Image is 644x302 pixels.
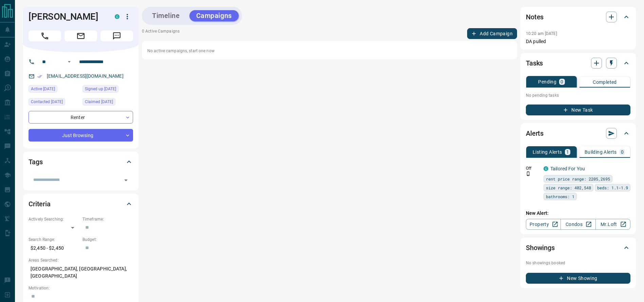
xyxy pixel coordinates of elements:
p: 1 [566,150,569,154]
div: Sat Oct 11 2025 [29,98,79,108]
div: Notes [526,9,630,25]
h2: Tasks [526,58,543,69]
p: Listing Alerts [533,150,562,154]
a: Property [526,219,561,230]
span: Active [DATE] [31,86,55,92]
a: Condos [560,219,595,230]
span: Email [65,31,97,41]
p: Budget: [82,237,133,243]
span: bathrooms: 1 [546,193,574,200]
h2: Notes [526,12,544,22]
p: No showings booked [526,260,630,266]
a: Mr.Loft [595,219,630,230]
div: Alerts [526,125,630,141]
span: Call [29,31,61,41]
p: 0 Active Campaigns [142,28,180,39]
button: New Task [526,105,630,115]
button: Open [121,175,131,185]
h2: Tags [29,156,42,167]
svg: Email Verified [37,74,42,79]
h2: Criteria [29,199,51,209]
div: condos.ca [115,14,119,19]
div: condos.ca [544,166,548,171]
a: [EMAIL_ADDRESS][DOMAIN_NAME] [47,73,124,79]
button: New Showing [526,273,630,284]
h2: Showings [526,242,555,253]
p: No pending tasks [526,90,630,100]
span: Signed up [DATE] [85,86,116,92]
span: size range: 402,548 [546,184,591,191]
div: Tasks [526,55,630,71]
p: Completed [593,80,617,84]
p: [GEOGRAPHIC_DATA], [GEOGRAPHIC_DATA], [GEOGRAPHIC_DATA] [29,263,133,282]
h1: [PERSON_NAME] [29,11,105,22]
button: Open [65,58,73,66]
span: rent price range: 2205,2695 [546,175,610,182]
p: 0 [621,150,624,154]
h2: Alerts [526,128,544,139]
div: Sat Oct 11 2025 [29,85,79,95]
p: Motivation: [29,285,133,291]
p: $2,450 - $2,450 [29,243,79,254]
button: Timeline [145,10,187,21]
span: Contacted [DATE] [31,98,63,105]
button: Campaigns [189,10,239,21]
p: Timeframe: [82,216,133,222]
p: Actively Searching: [29,216,79,222]
div: Just Browsing [29,129,133,141]
span: Claimed [DATE] [85,98,113,105]
div: Sat Oct 11 2025 [82,85,133,95]
p: Areas Searched: [29,257,133,263]
div: Tags [29,154,133,170]
p: Pending [538,79,556,84]
p: New Alert: [526,210,630,217]
p: 0 [560,79,563,84]
div: Renter [29,111,133,124]
p: DA pulled [526,38,630,45]
p: 10:20 am [DATE] [526,31,557,36]
span: beds: 1.1-1.9 [597,184,628,191]
button: Add Campaign [467,28,517,39]
span: Message [100,31,133,41]
p: Building Alerts [585,150,617,154]
a: Tailored For You [550,166,585,171]
div: Criteria [29,196,133,212]
p: No active campaigns, start one now [147,48,512,54]
div: Sat Oct 11 2025 [82,98,133,108]
svg: Push Notification Only [526,171,531,176]
p: Search Range: [29,237,79,243]
p: Off [526,165,539,171]
div: Showings [526,240,630,256]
